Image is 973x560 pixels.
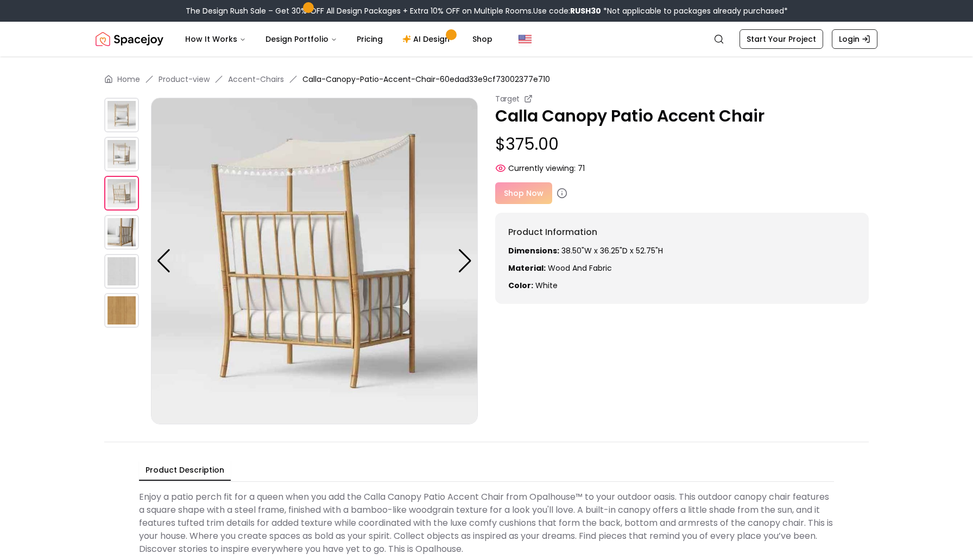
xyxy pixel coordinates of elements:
[228,74,284,85] a: Accent-Chairs
[519,33,532,46] img: United States
[740,29,823,49] a: Start Your Project
[508,263,546,273] strong: Material:
[570,5,601,16] b: RUSH30
[394,28,462,50] a: AI Design
[139,460,231,481] button: Product Description
[104,176,139,211] img: https://storage.googleapis.com/spacejoy-main/assets/60edad33e9cf73002377e710/product_2_l6b3n5mj31g
[601,5,788,16] span: *Not applicable to packages already purchased*
[104,215,139,250] img: https://storage.googleapis.com/spacejoy-main/assets/60edad33e9cf73002377e710/product_3_2pd76hf0fkjl
[186,5,788,16] div: The Design Rush Sale – Get 30% OFF All Design Packages + Extra 10% OFF on Multiple Rooms.
[176,28,501,50] nav: Main
[96,28,163,50] img: Spacejoy Logo
[257,28,346,50] button: Design Portfolio
[117,74,140,85] a: Home
[533,5,601,16] span: Use code:
[832,29,877,49] a: Login
[508,245,559,256] strong: Dimensions:
[96,28,163,50] a: Spacejoy
[495,135,869,154] p: $375.00
[176,28,255,50] button: How It Works
[104,74,869,85] nav: breadcrumb
[495,93,520,104] small: Target
[508,163,576,174] span: Currently viewing:
[348,28,391,50] a: Pricing
[104,254,139,289] img: https://storage.googleapis.com/spacejoy-main/assets/60edad33e9cf73002377e710/product_5_6e0bh218jeen
[104,137,139,171] img: https://storage.googleapis.com/spacejoy-main/assets/60edad33e9cf73002377e710/product_1_39ckgm6798gd
[104,98,139,132] img: https://storage.googleapis.com/spacejoy-main/assets/60edad33e9cf73002377e710/product_0_54kpg7mg59mk
[495,106,869,126] p: Calla Canopy Patio Accent Chair
[578,163,585,174] span: 71
[139,486,834,560] div: Enjoy a patio perch fit for a queen when you add the Calla Canopy Patio Accent Chair from Opalhou...
[104,293,139,328] img: https://storage.googleapis.com/spacejoy-main/assets/60edad33e9cf73002377e710/product_6_a592c6lk4g5d
[535,280,558,291] span: white
[508,245,856,256] p: 38.50"W x 36.25"D x 52.75"H
[151,98,478,424] img: https://storage.googleapis.com/spacejoy-main/assets/60edad33e9cf73002377e710/product_2_l6b3n5mj31g
[508,226,856,239] h6: Product Information
[159,74,210,85] a: Product-view
[302,74,550,85] span: Calla-Canopy-Patio-Accent-Chair-60edad33e9cf73002377e710
[508,280,533,291] strong: Color:
[548,263,612,273] span: Wood and Fabric
[464,28,501,50] a: Shop
[96,22,877,56] nav: Global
